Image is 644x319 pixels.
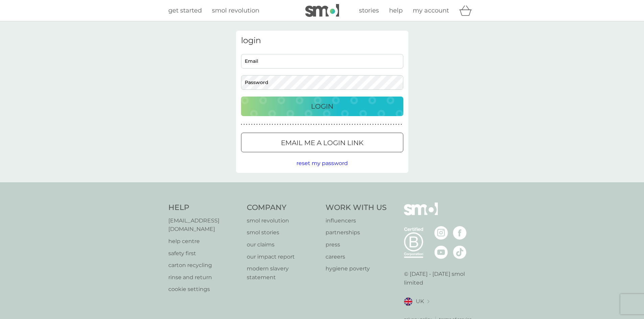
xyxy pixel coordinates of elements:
[413,7,449,14] span: my account
[385,123,387,126] p: ●
[241,36,403,46] h3: login
[326,216,387,225] a: influencers
[308,123,309,126] p: ●
[310,123,312,126] p: ●
[336,123,338,126] p: ●
[326,123,327,126] p: ●
[453,245,467,259] img: visit the smol Tiktok page
[290,123,291,126] p: ●
[277,123,278,126] p: ●
[331,123,332,126] p: ●
[168,216,240,234] a: [EMAIL_ADDRESS][DOMAIN_NAME]
[247,240,319,249] a: our claims
[241,97,403,116] button: Login
[168,237,240,246] p: help centre
[401,123,402,126] p: ●
[256,123,258,126] p: ●
[303,123,304,126] p: ●
[354,123,356,126] p: ●
[296,160,348,166] span: reset my password
[267,123,268,126] p: ●
[365,123,366,126] p: ●
[212,7,259,14] span: smol revolution
[326,252,387,261] p: careers
[324,123,325,126] p: ●
[434,245,448,259] img: visit the smol Youtube page
[282,123,284,126] p: ●
[341,123,343,126] p: ●
[390,123,392,126] p: ●
[272,123,273,126] p: ●
[393,123,394,126] p: ●
[352,123,353,126] p: ●
[300,123,302,126] p: ●
[296,159,348,168] button: reset my password
[168,261,240,270] p: carton recycling
[362,123,363,126] p: ●
[347,123,348,126] p: ●
[251,123,253,126] p: ●
[247,216,319,225] a: smol revolution
[241,133,403,152] button: Email me a login link
[318,123,319,126] p: ●
[212,6,259,16] a: smol revolution
[459,4,476,17] div: basket
[326,240,387,249] a: press
[389,7,403,14] span: help
[326,228,387,237] a: partnerships
[316,123,317,126] p: ●
[280,123,281,126] p: ●
[247,203,319,213] h4: Company
[380,123,381,126] p: ●
[396,123,397,126] p: ●
[339,123,340,126] p: ●
[334,123,335,126] p: ●
[388,123,389,126] p: ●
[168,285,240,294] p: cookie settings
[287,123,289,126] p: ●
[246,123,247,126] p: ●
[329,123,330,126] p: ●
[168,249,240,258] a: safety first
[248,123,250,126] p: ●
[247,252,319,261] p: our impact report
[168,273,240,282] a: rinse and return
[326,264,387,273] a: hygiene poverty
[297,123,299,126] p: ●
[259,123,260,126] p: ●
[404,297,412,306] img: UK flag
[416,297,424,306] span: UK
[313,123,314,126] p: ●
[375,123,376,126] p: ●
[372,123,374,126] p: ●
[326,203,387,213] h4: Work With Us
[269,123,270,126] p: ●
[413,6,449,16] a: my account
[359,6,379,16] a: stories
[295,123,296,126] p: ●
[398,123,400,126] p: ●
[434,226,448,240] img: visit the smol Instagram page
[367,123,368,126] p: ●
[264,123,265,126] p: ●
[168,203,240,213] h4: Help
[404,203,438,225] img: smol
[357,123,358,126] p: ●
[305,4,339,17] img: smol
[247,228,319,237] a: smol stories
[285,123,286,126] p: ●
[275,123,276,126] p: ●
[292,123,294,126] p: ●
[247,264,319,282] a: modern slavery statement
